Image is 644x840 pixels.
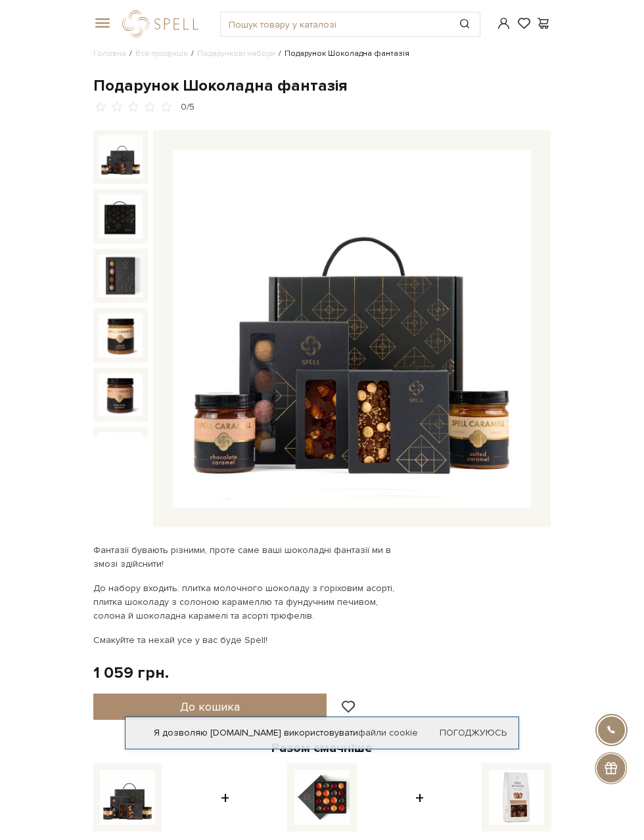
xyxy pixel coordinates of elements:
[358,727,418,738] a: файли cookie
[181,101,195,114] div: 0/5
[99,432,143,476] img: Подарунок Шоколадна фантазія
[93,581,402,623] p: До набору входить: плитка молочного шоколаду з горіховим асорті, плитка шоколаду з солоною караме...
[93,694,327,720] button: До кошика
[180,699,240,714] span: До кошика
[99,373,143,417] img: Подарунок Шоколадна фантазія
[93,49,126,58] a: Головна
[126,727,518,739] div: Я дозволяю [DOMAIN_NAME] використовувати
[93,633,402,647] p: Смакуйте та нехай усе у вас буде Spell!
[122,11,204,37] a: logo
[93,663,169,683] div: 1 059 грн.
[489,770,544,825] img: Цукерки Рошер з молочного шоколаду з кокосом та мигдалем
[135,49,188,58] a: Вся продукція
[173,150,531,508] img: Подарунок Шоколадна фантазія
[275,48,409,60] li: Подарунок Шоколадна фантазія
[99,135,143,179] img: Подарунок Шоколадна фантазія
[99,194,143,238] img: Подарунок Шоколадна фантазія
[197,49,275,58] a: Подарункові набори
[100,770,155,825] img: Подарунок Шоколадна фантазія
[449,12,480,36] button: Пошук товару у каталозі
[93,76,551,96] div: Подарунок Шоколадна фантазія
[99,313,143,357] img: Подарунок Шоколадна фантазія
[93,543,402,571] p: Фантазії бувають різними, проте саме ваші шоколадні фантазії ми в змозі здійснити!
[294,770,350,825] img: Сет цукерок Розважник
[221,12,449,36] input: Пошук товару у каталозі
[93,740,551,757] div: Разом смачніше
[99,254,143,298] img: Подарунок Шоколадна фантазія
[440,727,507,739] a: Погоджуюсь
